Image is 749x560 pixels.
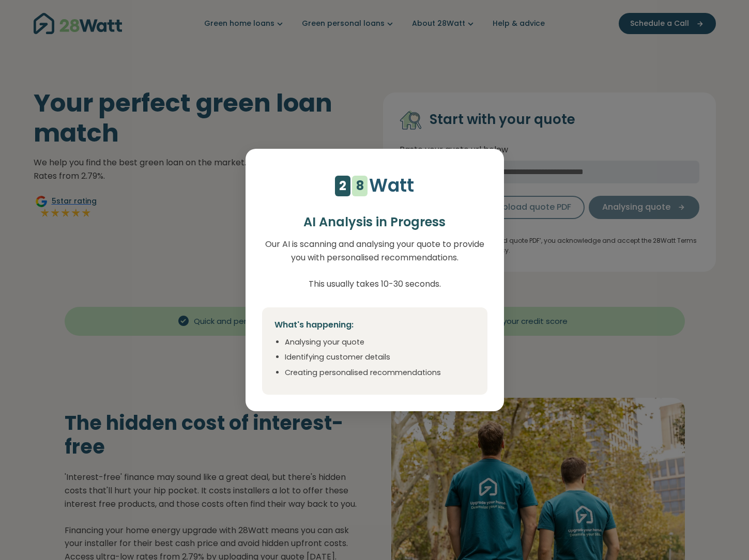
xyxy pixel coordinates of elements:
[339,176,346,196] div: 2
[262,215,487,230] h2: AI Analysis in Progress
[285,352,475,363] li: Identifying customer details
[369,171,414,200] p: Watt
[285,337,475,348] li: Analysing your quote
[274,320,475,331] h4: What's happening:
[285,367,475,379] li: Creating personalised recommendations
[356,176,364,196] div: 8
[262,238,487,290] p: Our AI is scanning and analysing your quote to provide you with personalised recommendations. Thi...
